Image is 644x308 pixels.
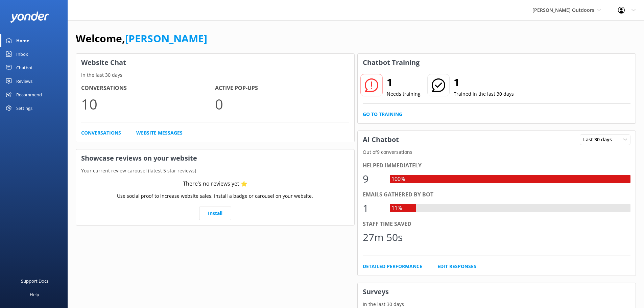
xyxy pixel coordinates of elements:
[363,263,422,270] a: Detailed Performance
[199,207,231,220] a: Install
[76,167,354,174] p: Your current review carousel (latest 5 star reviews)
[532,7,594,13] span: [PERSON_NAME] Outdoors
[363,111,402,118] a: Go to Training
[16,47,28,61] div: Inbox
[16,61,33,74] div: Chatbot
[136,129,183,137] a: Website Messages
[454,74,514,90] h2: 1
[16,88,42,101] div: Recommend
[390,204,404,213] div: 11%
[81,84,215,93] h4: Conversations
[454,90,514,98] p: Trained in the last 30 days
[76,30,207,47] h1: Welcome,
[387,90,421,98] p: Needs training
[358,283,636,301] h3: Surveys
[215,93,349,115] p: 0
[21,274,48,288] div: Support Docs
[363,220,631,229] div: Staff time saved
[16,74,32,88] div: Reviews
[81,93,215,115] p: 10
[390,175,407,184] div: 100%
[117,192,313,200] p: Use social proof to increase website sales. Install a badge or carousel on your website.
[125,31,207,45] a: [PERSON_NAME]
[76,54,354,71] h3: Website Chat
[363,229,403,245] div: 27m 50s
[16,101,32,115] div: Settings
[215,84,349,93] h4: Active Pop-ups
[358,54,425,71] h3: Chatbot Training
[30,288,39,301] div: Help
[363,200,383,216] div: 1
[358,301,636,308] p: In the last 30 days
[437,263,476,270] a: Edit Responses
[583,136,616,143] span: Last 30 days
[358,148,636,156] p: Out of 9 conversations
[81,129,121,137] a: Conversations
[76,149,354,167] h3: Showcase reviews on your website
[363,161,631,170] div: Helped immediately
[387,74,421,90] h2: 1
[10,11,49,23] img: yonder-white-logo.png
[358,131,404,148] h3: AI Chatbot
[363,190,631,199] div: Emails gathered by bot
[363,171,383,187] div: 9
[183,180,247,188] div: There’s no reviews yet ⭐
[76,71,354,79] p: In the last 30 days
[16,34,29,47] div: Home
